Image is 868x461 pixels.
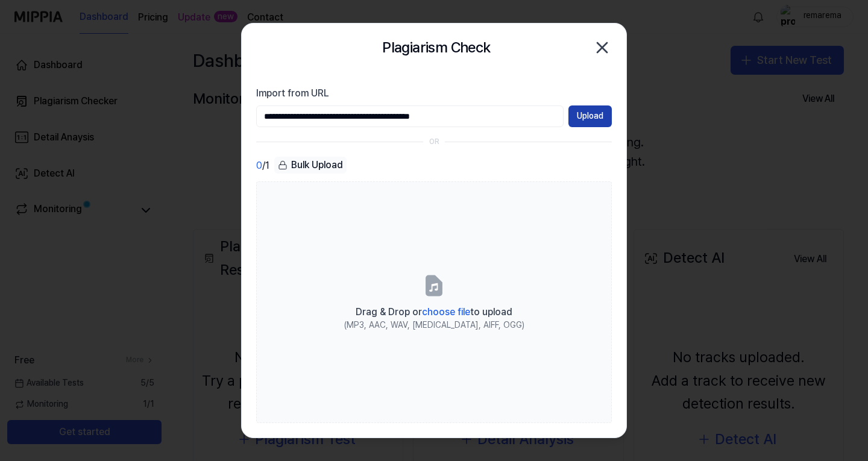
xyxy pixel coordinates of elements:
span: 0 [256,158,262,173]
label: Import from URL [256,86,612,101]
div: / 1 [256,157,269,174]
span: choose file [422,306,470,318]
h2: Plagiarism Check [382,36,490,59]
span: Drag & Drop or to upload [356,306,512,318]
button: Bulk Upload [274,157,347,174]
div: OR [429,137,439,147]
div: (MP3, AAC, WAV, [MEDICAL_DATA], AIFF, OGG) [344,319,524,331]
button: Upload [568,105,612,127]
